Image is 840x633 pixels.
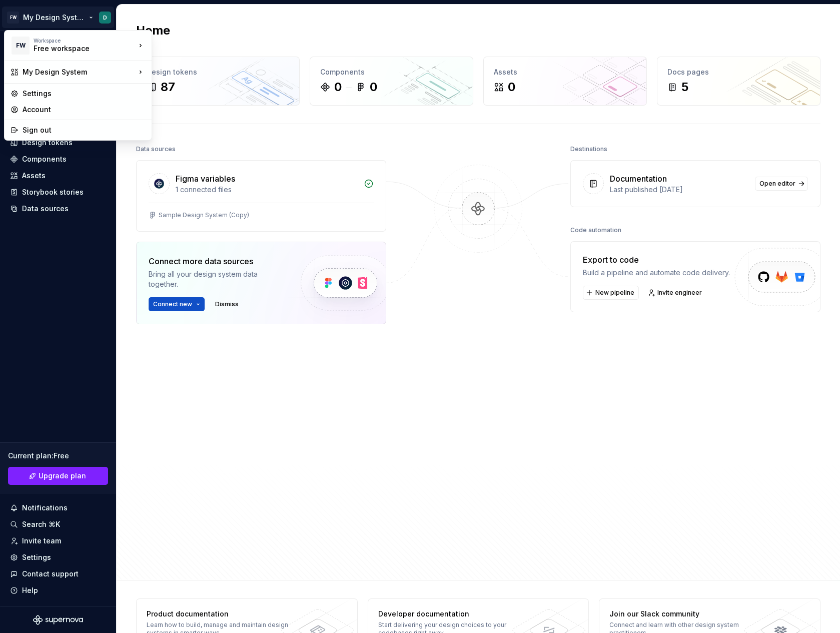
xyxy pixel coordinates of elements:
div: My Design System [23,67,136,77]
div: Settings [23,89,146,99]
div: Workspace [34,38,136,44]
div: Free workspace [34,44,119,54]
div: FW [12,37,30,55]
div: Account [23,105,146,115]
div: Sign out [23,125,146,135]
